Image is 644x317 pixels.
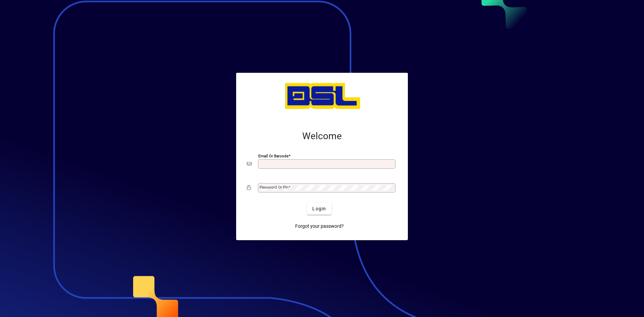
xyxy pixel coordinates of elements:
[312,205,326,212] span: Login
[295,223,344,230] span: Forgot your password?
[260,185,288,190] mat-label: Password or Pin
[292,220,346,232] a: Forgot your password?
[258,154,288,158] mat-label: Email or Barcode
[307,203,331,215] button: Login
[247,130,397,142] h2: Welcome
